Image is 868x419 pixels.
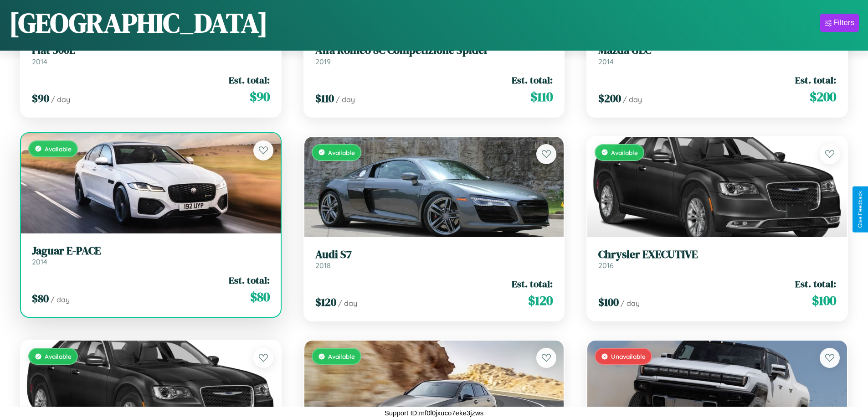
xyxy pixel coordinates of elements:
span: Unavailable [611,352,646,360]
h1: [GEOGRAPHIC_DATA] [9,4,268,41]
span: Est. total: [229,274,270,287]
h3: Audi S7 [315,248,553,261]
span: 2018 [315,261,331,270]
span: 2014 [32,57,47,66]
span: 2019 [315,57,331,66]
span: $ 90 [32,91,49,106]
span: Est. total: [229,73,270,87]
span: $ 100 [598,295,619,310]
span: / day [623,95,642,104]
span: 2014 [598,57,614,66]
span: Available [328,352,355,360]
span: $ 110 [530,88,553,106]
span: / day [621,299,640,308]
a: Chrysler EXECUTIVE2016 [598,248,836,270]
span: Est. total: [512,277,553,290]
span: Available [611,149,638,156]
span: $ 80 [32,291,49,306]
span: $ 90 [250,88,270,106]
h3: Chrysler EXECUTIVE [598,248,836,261]
span: Available [45,352,72,360]
span: / day [338,299,357,308]
p: Support ID: mf0l0jxuco7eke3jzws [385,407,484,419]
a: Audi S72018 [315,248,553,270]
span: $ 120 [528,291,553,310]
span: / day [51,295,70,304]
span: Est. total: [795,277,836,290]
span: Available [45,145,72,153]
span: / day [336,95,355,104]
span: $ 200 [810,88,836,106]
h3: Fiat 500L [32,44,270,57]
div: Filters [833,18,854,27]
a: Jaguar E-PACE2014 [32,244,270,267]
span: $ 200 [598,91,621,106]
span: 2016 [598,261,614,270]
span: $ 100 [812,291,836,310]
span: / day [51,95,70,104]
h3: Alfa Romeo 8C Competizione Spider [315,44,553,57]
a: Alfa Romeo 8C Competizione Spider2019 [315,44,553,66]
span: Est. total: [512,73,553,87]
span: $ 80 [250,288,270,306]
span: $ 110 [315,91,334,106]
span: Est. total: [795,73,836,87]
div: Give Feedback [857,191,863,228]
span: 2014 [32,257,47,266]
a: Fiat 500L2014 [32,44,270,66]
span: $ 120 [315,295,336,310]
span: Available [328,149,355,156]
button: Filters [820,14,859,32]
h3: Jaguar E-PACE [32,244,270,258]
a: Mazda GLC2014 [598,44,836,66]
h3: Mazda GLC [598,44,836,57]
